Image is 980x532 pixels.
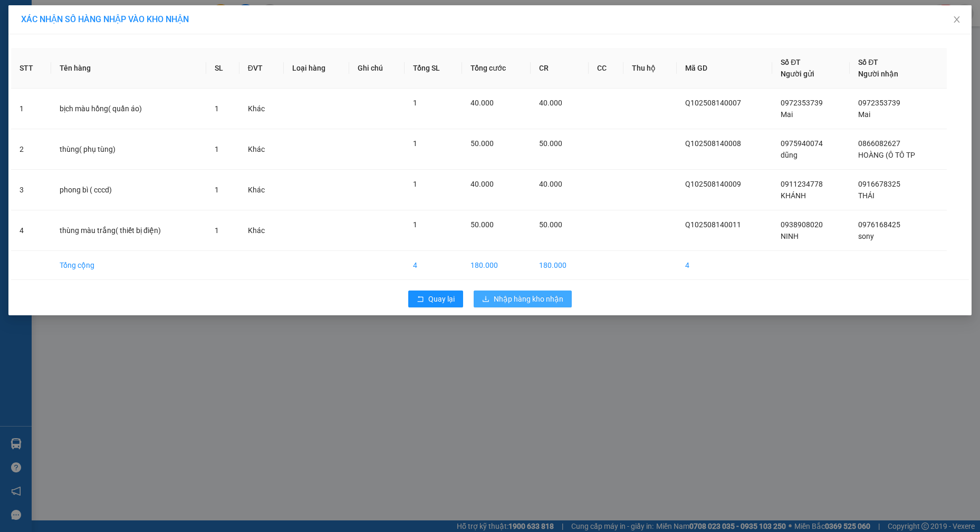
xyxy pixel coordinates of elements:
span: CR : [8,69,24,80]
span: 50.000 [470,139,494,148]
span: Q102508140007 [685,99,741,107]
span: Quay lại [428,293,455,305]
span: 40.000 [539,99,562,107]
td: 4 [405,251,462,280]
th: SL [206,48,239,89]
span: 0866082627 [858,139,900,148]
td: Khác [239,170,284,210]
span: 0975940074 [781,139,823,148]
span: dũng [781,151,798,159]
td: 3 [11,170,51,210]
span: 1 [413,99,417,107]
td: Khác [239,210,284,251]
span: HOÀNG (Ô TÔ TP [858,151,915,159]
span: 0976168425 [858,220,900,229]
button: downloadNhập hàng kho nhận [474,291,572,307]
span: 1 [215,104,219,113]
span: download [482,295,489,304]
td: Khác [239,129,284,170]
div: 40.000 [8,68,77,81]
span: 0938908020 [781,220,823,229]
td: 2 [11,129,51,170]
span: Số ĐT [781,58,801,66]
span: Mai [858,110,870,119]
div: Trạm 114 [9,9,75,22]
span: 1 [413,220,417,229]
td: 180.000 [462,251,531,280]
span: Mai [781,110,793,119]
span: 0972353739 [858,99,900,107]
span: 40.000 [470,180,494,188]
span: 40.000 [470,99,494,107]
th: Tổng cước [462,48,531,89]
span: 1 [215,226,219,235]
span: 50.000 [539,220,562,229]
span: Q102508140009 [685,180,741,188]
span: THÁI [858,191,875,200]
td: Tổng cộng [51,251,206,280]
span: NINH [781,232,799,240]
th: Tên hàng [51,48,206,89]
th: CC [589,48,623,89]
td: thùng màu trắng( thiết bị điện) [51,210,206,251]
div: Quận 10 [83,9,149,34]
span: rollback [417,295,424,304]
span: Người nhận [858,70,898,78]
td: 180.000 [531,251,589,280]
td: bịch màu hồng( quần áo) [51,89,206,129]
span: 0916678325 [858,180,900,188]
span: Q102508140011 [685,220,741,229]
td: phong bì ( cccd) [51,170,206,210]
span: Số ĐT [858,58,878,66]
span: 1 [215,145,219,153]
th: Mã GD [677,48,772,89]
span: 40.000 [539,180,562,188]
span: Gửi: [9,10,25,21]
span: 1 [413,180,417,188]
th: ĐVT [239,48,284,89]
span: XÁC NHẬN SỐ HÀNG NHẬP VÀO KHO NHẬN [21,14,189,24]
span: 50.000 [470,220,494,229]
span: Nhập hàng kho nhận [494,293,563,305]
span: KHÁNH [781,191,806,200]
span: 1 [413,139,417,148]
span: close [953,15,961,24]
td: 1 [11,89,51,129]
span: 50.000 [539,139,562,148]
th: Tổng SL [405,48,462,89]
th: STT [11,48,51,89]
button: Close [942,5,972,35]
td: thùng( phụ tùng) [51,129,206,170]
span: Q102508140008 [685,139,741,148]
td: 4 [677,251,772,280]
span: 1 [215,186,219,194]
td: 4 [11,210,51,251]
span: sony [858,232,874,240]
td: Khác [239,89,284,129]
span: Người gửi [781,70,814,78]
div: thành [83,34,149,47]
span: 0972353739 [781,99,823,107]
th: Loại hàng [284,48,350,89]
button: rollbackQuay lại [408,291,463,307]
th: Ghi chú [349,48,405,89]
span: Nhận: [83,10,108,21]
div: A. BỬU [9,22,75,34]
th: CR [531,48,589,89]
span: 0911234778 [781,180,823,188]
th: Thu hộ [623,48,677,89]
